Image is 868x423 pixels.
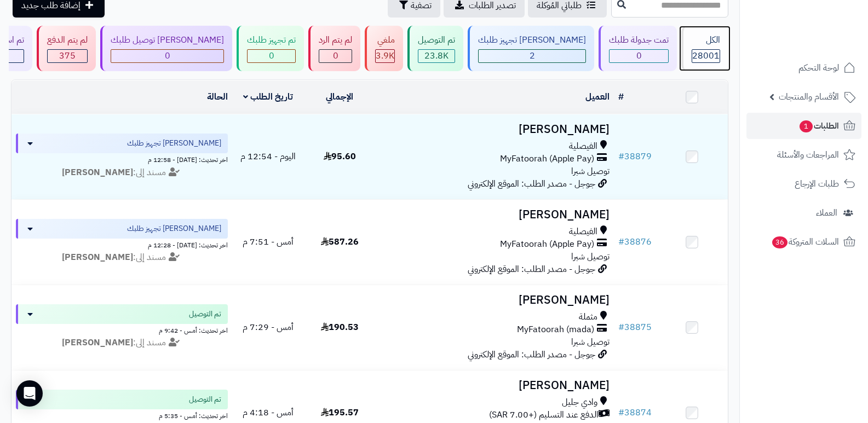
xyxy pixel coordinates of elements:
span: 28001 [692,49,720,62]
span: [PERSON_NAME] تجهيز طلبك [127,138,221,149]
a: الحالة [207,90,228,103]
span: تم التوصيل [189,394,221,405]
a: الطلبات1 [746,113,861,139]
span: أمس - 4:18 م [243,406,294,419]
span: جوجل - مصدر الطلب: الموقع الإلكتروني [468,177,595,190]
span: توصيل شبرا [571,165,610,178]
a: #38879 [618,150,652,163]
span: 0 [165,49,170,62]
span: 3.9K [376,49,394,62]
div: تمت جدولة طلبك [609,34,669,47]
a: لوحة التحكم [746,55,861,81]
span: الفيصلية [569,140,597,153]
span: توصيل شبرا [571,335,610,349]
div: 2 [479,50,585,62]
div: لم يتم الرد [319,34,352,47]
span: # [618,235,624,248]
span: 95.60 [324,150,356,163]
span: 1 [800,120,813,132]
a: المراجعات والأسئلة [746,142,861,168]
div: 375 [48,50,87,62]
span: لوحة التحكم [798,60,839,76]
span: أمس - 7:51 م [243,235,294,248]
h3: [PERSON_NAME] [380,123,610,136]
img: logo-2.png [794,30,858,53]
div: Open Intercom Messenger [16,380,43,407]
div: اخر تحديث: [DATE] - 12:28 م [16,239,228,250]
div: 3855 [376,50,394,62]
a: ملغي 3.9K [363,26,405,71]
a: تمت جدولة طلبك 0 [596,26,679,71]
a: #38875 [618,321,652,334]
a: طلبات الإرجاع [746,171,861,197]
a: لم يتم الدفع 375 [35,26,98,71]
span: طلبات الإرجاع [795,176,839,192]
span: تم التوصيل [189,309,221,320]
span: 0 [333,49,338,62]
span: 23.8K [424,49,449,62]
a: تم التوصيل 23.8K [405,26,465,71]
span: جوجل - مصدر الطلب: الموقع الإلكتروني [468,348,595,361]
span: 2 [530,49,535,62]
div: 0 [248,50,295,62]
div: ملغي [375,34,395,47]
span: الدفع عند التسليم (+7.00 SAR) [489,409,599,421]
strong: [PERSON_NAME] [62,251,133,264]
span: 36 [772,236,787,248]
div: مسند إلى: [8,166,236,179]
div: اخر تحديث: أمس - 9:42 م [16,324,228,335]
a: الإجمالي [326,90,353,103]
span: العملاء [816,205,837,221]
a: لم يتم الرد 0 [306,26,363,71]
div: تم تجهيز طلبك [247,34,296,47]
div: 0 [319,50,352,62]
span: 0 [636,49,642,62]
span: MyFatoorah (Apple Pay) [500,153,594,165]
a: السلات المتروكة36 [746,229,861,255]
span: اليوم - 12:54 م [240,150,296,163]
span: MyFatoorah (Apple Pay) [500,238,594,251]
h3: [PERSON_NAME] [380,208,610,221]
span: الفيصلية [569,225,597,238]
a: تاريخ الطلب [243,90,293,103]
span: السلات المتروكة [771,234,839,250]
span: المراجعات والأسئلة [777,147,839,163]
span: 375 [59,49,76,62]
span: MyFatoorah (mada) [517,323,594,336]
span: 587.26 [321,235,359,248]
span: # [618,150,624,163]
div: [PERSON_NAME] توصيل طلبك [111,34,224,47]
div: لم يتم الدفع [47,34,88,47]
div: 23769 [418,50,455,62]
span: جوجل - مصدر الطلب: الموقع الإلكتروني [468,263,595,276]
div: 0 [610,50,668,62]
strong: [PERSON_NAME] [62,166,133,179]
span: 190.53 [321,321,359,334]
div: مسند إلى: [8,337,236,349]
a: العملاء [746,200,861,226]
h3: [PERSON_NAME] [380,379,610,392]
span: مثملة [579,311,597,323]
strong: [PERSON_NAME] [62,336,133,349]
span: الطلبات [798,118,839,134]
span: # [618,406,624,419]
a: [PERSON_NAME] توصيل طلبك 0 [98,26,234,71]
a: #38876 [618,235,652,248]
a: العميل [585,90,610,103]
div: 0 [111,50,223,62]
a: تم تجهيز طلبك 0 [234,26,306,71]
span: وادي جليل [562,396,597,409]
span: # [618,321,624,334]
span: [PERSON_NAME] تجهيز طلبك [127,223,221,234]
span: 195.57 [321,406,359,419]
div: [PERSON_NAME] تجهيز طلبك [478,34,586,47]
a: # [618,90,624,103]
span: أمس - 7:29 م [243,321,294,334]
span: 0 [269,49,274,62]
div: اخر تحديث: [DATE] - 12:58 م [16,153,228,165]
a: الكل28001 [679,26,731,71]
a: [PERSON_NAME] تجهيز طلبك 2 [465,26,596,71]
span: توصيل شبرا [571,250,610,263]
div: مسند إلى: [8,251,236,264]
div: الكل [692,34,720,47]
